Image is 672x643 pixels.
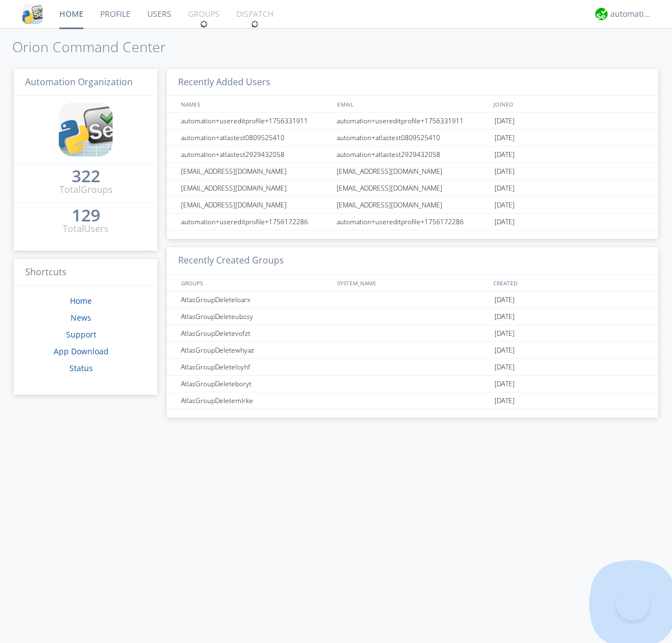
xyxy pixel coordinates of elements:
div: [EMAIL_ADDRESS][DOMAIN_NAME] [178,180,333,196]
div: [EMAIL_ADDRESS][DOMAIN_NAME] [334,197,492,213]
div: AtlasGroupDeleteloyhf [178,359,333,375]
h3: Recently Added Users [167,69,658,96]
div: [EMAIL_ADDRESS][DOMAIN_NAME] [334,180,492,196]
div: automation+usereditprofile+1756331911 [334,113,492,129]
div: NAMES [178,96,332,112]
a: Status [69,363,93,373]
div: SYSTEM_NAME [334,275,491,291]
a: AtlasGroupDeleteboryt[DATE] [167,376,658,392]
span: [DATE] [494,113,515,129]
a: Support [66,329,96,340]
span: [DATE] [494,197,515,214]
div: automation+atlas [610,8,652,20]
span: [DATE] [494,180,515,197]
span: [DATE] [494,392,515,409]
span: Automation Organization [25,76,133,88]
a: App Download [54,346,109,357]
div: automation+atlastest0809525410 [334,129,492,146]
img: cddb5a64eb264b2086981ab96f4c1ba7 [22,4,43,24]
a: automation+usereditprofile+1756172286automation+usereditprofile+1756172286[DATE] [167,214,658,230]
div: AtlasGroupDeletewhyaz [178,342,333,358]
iframe: Toggle Customer Support [616,587,650,621]
h3: Shortcuts [14,259,157,286]
div: 129 [72,210,100,221]
a: AtlasGroupDeletemlrke[DATE] [167,392,658,409]
a: 129 [72,210,100,223]
div: [EMAIL_ADDRESS][DOMAIN_NAME] [178,163,333,179]
span: [DATE] [494,146,515,163]
a: [EMAIL_ADDRESS][DOMAIN_NAME][EMAIL_ADDRESS][DOMAIN_NAME][DATE] [167,180,658,197]
div: automation+atlastest0809525410 [178,129,333,146]
div: AtlasGroupDeleteubssy [178,308,333,325]
div: Total Groups [59,183,113,196]
img: cddb5a64eb264b2086981ab96f4c1ba7 [59,103,113,156]
a: automation+usereditprofile+1756331911automation+usereditprofile+1756331911[DATE] [167,113,658,129]
div: CREATED [491,275,647,291]
span: [DATE] [494,359,515,376]
img: spin.svg [251,20,259,28]
a: AtlasGroupDeletewhyaz[DATE] [167,342,658,359]
a: AtlasGroupDeleteloyhf[DATE] [167,359,658,376]
div: Total Users [63,223,109,235]
a: AtlasGroupDeleteloarx[DATE] [167,292,658,308]
a: Home [70,295,92,306]
a: automation+atlastest0809525410automation+atlastest0809525410[DATE] [167,129,658,146]
a: automation+atlastest2929432058automation+atlastest2929432058[DATE] [167,146,658,163]
span: [DATE] [494,129,515,146]
div: [EMAIL_ADDRESS][DOMAIN_NAME] [178,197,333,213]
div: AtlasGroupDeleteboryt [178,376,333,392]
div: AtlasGroupDeletevofzt [178,325,333,341]
div: GROUPS [178,275,332,291]
div: automation+atlastest2929432058 [178,146,333,163]
span: [DATE] [494,342,515,359]
span: [DATE] [494,163,515,180]
a: AtlasGroupDeleteubssy[DATE] [167,308,658,325]
a: [EMAIL_ADDRESS][DOMAIN_NAME][EMAIL_ADDRESS][DOMAIN_NAME][DATE] [167,197,658,214]
a: News [71,312,91,323]
div: automation+usereditprofile+1756172286 [334,214,492,230]
div: AtlasGroupDeletemlrke [178,392,333,409]
div: 322 [72,170,100,182]
div: JOINED [491,96,647,112]
a: AtlasGroupDeletevofzt[DATE] [167,325,658,342]
div: automation+usereditprofile+1756331911 [178,113,333,129]
div: EMAIL [334,96,491,112]
img: d2d01cd9b4174d08988066c6d424eccd [595,8,608,20]
div: automation+usereditprofile+1756172286 [178,214,333,230]
div: automation+atlastest2929432058 [334,146,492,163]
div: AtlasGroupDeleteloarx [178,292,333,308]
span: [DATE] [494,325,515,342]
span: [DATE] [494,376,515,392]
a: [EMAIL_ADDRESS][DOMAIN_NAME][EMAIL_ADDRESS][DOMAIN_NAME][DATE] [167,163,658,180]
h3: Recently Created Groups [167,247,658,275]
img: spin.svg [200,20,208,28]
div: [EMAIL_ADDRESS][DOMAIN_NAME] [334,163,492,179]
span: [DATE] [494,292,515,308]
a: 322 [72,170,100,183]
span: [DATE] [494,214,515,230]
span: [DATE] [494,308,515,325]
